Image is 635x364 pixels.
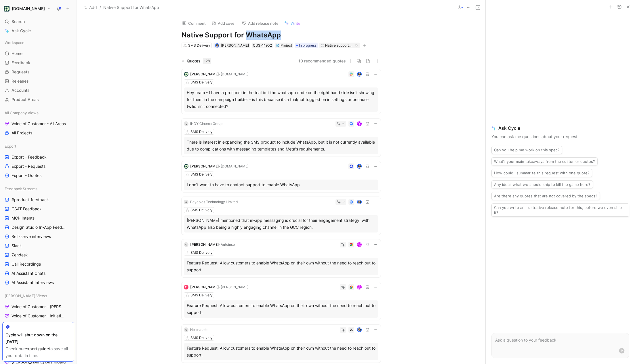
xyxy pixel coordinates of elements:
div: SMS Delivery [190,129,213,135]
a: Design Studio In-App Feedback [2,223,74,232]
span: · [PERSON_NAME] [219,285,249,289]
div: SMS Delivery [190,171,213,177]
div: All Company ViewsVoice of Customer - All AreasAll Projects [2,108,74,137]
img: avatar [216,44,219,47]
div: G [358,285,361,289]
a: Feedback [2,58,74,67]
div: Workspace [2,38,74,47]
span: Voice of Customer - [PERSON_NAME] [12,304,67,310]
a: AI Assistant Interviews [2,278,74,287]
div: INDY Cinema Group [190,121,222,127]
a: Call Recordings [2,260,74,268]
a: Feedback to process - [PERSON_NAME] [2,321,74,329]
div: Export [2,142,74,150]
a: CSAT Feedback [2,205,74,213]
a: #product-feedback [2,195,74,204]
span: Export - Quotes [12,173,41,178]
a: export guide [25,346,49,351]
button: Are there any quotes that are not covered by the specs? [491,192,600,200]
a: AI Assistant Chats [2,269,74,278]
img: logo [184,164,188,169]
span: Export - Requests [12,163,45,169]
div: SMS Delivery [190,79,213,85]
div: Quotes128 [179,58,213,64]
div: G [184,242,188,247]
span: Voice of Customer - Initiatives [12,313,66,319]
img: avatar [358,328,361,331]
p: You can ask me questions about your request [491,133,629,140]
span: Write [291,21,300,26]
span: All Projects [12,130,32,136]
a: Voice of Customer - [PERSON_NAME] [2,302,74,311]
div: Feature Request: Allow customers to enable WhatsApp on their own without the need to reach out to... [187,260,375,273]
div: Search [2,17,74,26]
span: Home [12,51,22,56]
span: [PERSON_NAME] [190,242,219,247]
img: logo [184,72,188,77]
a: Voice of Customer - All Areas [2,119,74,128]
span: · [DOMAIN_NAME] [219,164,249,168]
img: Customer.io [4,6,9,12]
div: 128 [203,58,211,64]
span: CSAT Feedback [12,206,42,212]
div: CUS-11902 [253,43,272,48]
button: Any ideas what we should ship to kill the game here? [491,180,593,188]
span: AI Assistant Interviews [12,280,54,285]
span: Ask Cycle [491,125,629,132]
h1: [DOMAIN_NAME] [12,6,45,11]
img: avatar [358,72,361,76]
a: Zendesk [2,251,74,259]
span: Workspace [5,40,24,45]
div: Cycle will shut down on the [DATE]. [5,331,71,345]
span: AI Assistant Chats [12,270,45,276]
div: [PERSON_NAME] mentioned that in-app messaging is crucial for their engagement strategy, with What... [187,217,375,231]
span: Search [12,18,25,25]
span: Ask Cycle [12,27,31,34]
span: Voice of Customer - All Areas [12,121,66,127]
a: Product Areas [2,95,74,104]
div: There is interest in expanding the SMS product to include WhatsApp, but it is not currently avail... [187,139,375,153]
span: Design Studio In-App Feedback [12,224,67,230]
div: Feedback Streams [2,184,74,193]
button: How could I summarize this request with one quote? [491,169,592,177]
a: Export - Quotes [2,171,74,180]
span: In progress [299,43,316,48]
div: Helpsaude [190,327,207,333]
a: Requests [2,68,74,76]
div: SMS Delivery [188,43,210,48]
span: [PERSON_NAME] [190,72,219,76]
div: I don’t want to have to contact support to enable WhatsApp [187,181,375,188]
div: T [358,122,361,125]
a: Export - Requests [2,162,74,171]
span: [PERSON_NAME] [190,164,219,168]
div: Quotes [187,58,211,64]
span: [PERSON_NAME] [190,285,219,289]
span: Slack [12,243,22,249]
a: Ask Cycle [2,26,74,35]
button: Can you write an illustrative release note for this, before we even ship it? [491,203,629,217]
span: / [100,4,101,11]
span: Call Recordings [12,261,41,267]
div: G [184,327,188,332]
button: Add [83,4,98,11]
a: Self-serve interviews [2,232,74,241]
img: 💠 [276,44,279,47]
a: Export - Feedback [2,153,74,161]
h1: Native Support for WhatsApp [182,31,381,40]
a: Slack [2,241,74,250]
a: Voice of Customer - Initiatives [2,312,74,320]
span: All Company Views [5,110,39,116]
span: Native Support for WhatsApp [103,4,159,11]
span: Accounts [12,87,30,93]
span: [PERSON_NAME] [221,43,249,47]
img: avatar [358,200,361,204]
a: Releases [2,77,74,85]
div: Feature Request: Allow customers to enable WhatsApp on their own without the need to reach out to... [187,302,375,316]
div: SMS Delivery [190,207,213,213]
div: ExportExport - FeedbackExport - RequestsExport - Quotes [2,142,74,180]
span: Releases [12,78,29,84]
div: Check our to save all your data in time. [5,345,71,359]
span: Zendesk [12,252,28,258]
div: In progress [295,43,318,48]
div: SMS Delivery [190,335,213,341]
